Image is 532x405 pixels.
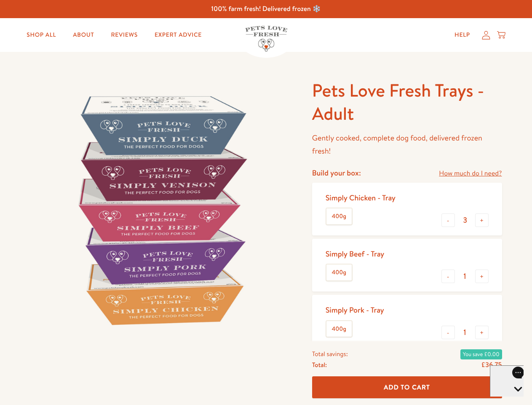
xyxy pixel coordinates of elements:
[439,168,502,179] a: How much do I need?
[312,376,502,399] button: Add To Cart
[312,168,361,178] h4: Build your box:
[30,79,292,341] img: Pets Love Fresh Trays - Adult
[326,265,352,281] label: 400g
[475,213,489,227] button: +
[475,326,489,339] button: +
[245,26,287,51] img: Pets Love Fresh
[448,27,477,43] a: Help
[326,305,384,315] div: Simply Pork - Tray
[441,270,455,283] button: -
[384,383,430,391] span: Add To Cart
[66,27,101,43] a: About
[326,321,352,337] label: 400g
[475,270,489,283] button: +
[312,79,502,125] h1: Pets Love Fresh Trays - Adult
[441,213,455,227] button: -
[312,359,327,370] span: Total:
[312,132,502,157] p: Gently cooked, complete dog food, delivered frozen fresh!
[481,360,502,370] span: £36.75
[326,193,396,202] div: Simply Chicken - Tray
[460,349,502,359] span: You save £0.00
[326,249,384,259] div: Simply Beef - Tray
[148,27,209,43] a: Expert Advice
[326,208,352,224] label: 400g
[490,365,524,397] iframe: Gorgias live chat messenger
[312,348,348,359] span: Total savings:
[104,27,144,43] a: Reviews
[441,326,455,339] button: -
[20,27,63,43] a: Shop All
